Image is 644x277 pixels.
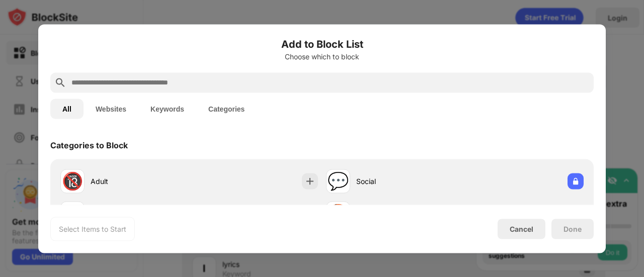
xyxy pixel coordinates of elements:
[50,140,128,150] div: Categories to Block
[59,224,126,234] div: Select Items to Start
[91,176,189,187] div: Adult
[356,176,455,187] div: Social
[328,203,349,224] div: 🏀
[54,76,66,88] img: search.svg
[50,99,84,119] button: All
[563,225,582,233] div: Done
[64,203,81,224] div: 🗞
[196,99,257,119] button: Categories
[510,225,533,233] div: Cancel
[138,99,196,119] button: Keywords
[328,171,349,192] div: 💬
[50,52,594,60] div: Choose which to block
[62,171,83,192] div: 🔞
[50,36,594,51] h6: Add to Block List
[84,99,138,119] button: Websites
